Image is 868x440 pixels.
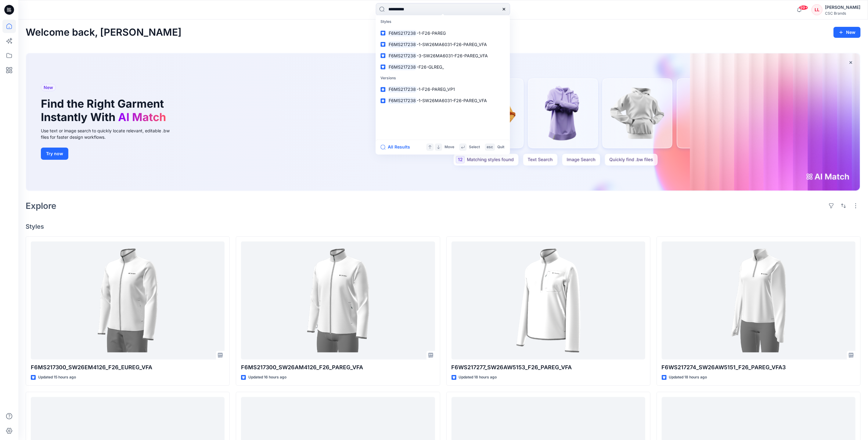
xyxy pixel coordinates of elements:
[452,241,645,360] a: F6WS217277_SW26AW5153_F26_PAREG_VFA
[377,27,509,39] a: F6MS217238-1-F26-PAREG
[417,42,487,47] span: -1-SW26MA6031-F26-PAREG_VFA
[417,64,444,70] span: -F26-GLREG_
[662,241,855,360] a: F6WS217274_SW26AW5151_F26_PAREG_VFA3
[377,84,509,95] a: F6MS217238-1-F26-PAREG_VP1
[377,39,509,50] a: F6MS217238-1-SW26MA6031-F26-PAREG_VFA
[26,201,56,211] h2: Explore
[388,97,417,104] mark: F6MS217238
[459,374,497,381] p: Updated 18 hours ago
[377,16,509,28] p: Styles
[417,30,446,36] span: -1-F26-PAREG
[812,4,823,15] div: LL
[487,144,493,150] p: esc
[26,223,861,230] h4: Styles
[662,363,855,372] p: F6WS217274_SW26AW5151_F26_PAREG_VFA3
[452,363,645,372] p: F6WS217277_SW26AW5153_F26_PAREG_VFA
[834,27,861,38] button: New
[38,374,76,381] p: Updated 15 hours ago
[469,144,480,150] p: Select
[417,87,455,92] span: -1-F26-PAREG_VP1
[377,73,509,84] p: Versions
[248,374,286,381] p: Updated 16 hours ago
[825,11,860,16] div: CSC Brands
[381,144,414,151] button: All Results
[669,374,707,381] p: Updated 18 hours ago
[445,144,455,150] p: Move
[31,241,225,360] a: F6MS217300_SW26EM4126_F26_EUREG_VFA
[417,53,488,58] span: -3-SW26MA6031-F26-PAREG_VFA
[26,27,182,38] h2: Welcome back, [PERSON_NAME]
[44,84,53,91] span: New
[41,97,169,123] h1: Find the Right Garment Instantly With
[31,363,225,372] p: F6MS217300_SW26EM4126_F26_EUREG_VFA
[118,110,166,124] span: AI Match
[388,52,417,59] mark: F6MS217238
[377,61,509,73] a: F6MS217238-F26-GLREG_
[825,4,860,11] div: [PERSON_NAME]
[388,63,417,70] mark: F6MS217238
[377,95,509,106] a: F6MS217238-1-SW26MA6031-F26-PAREG_VFA
[498,144,505,150] p: Quit
[41,127,178,140] div: Use text or image search to quickly locate relevant, editable .bw files for faster design workflows.
[388,41,417,48] mark: F6MS217238
[388,30,417,37] mark: F6MS217238
[377,50,509,61] a: F6MS217238-3-SW26MA6031-F26-PAREG_VFA
[241,241,435,360] a: F6MS217300_SW26AM4126_F26_PAREG_VFA
[41,148,68,160] button: Try now
[417,98,487,103] span: -1-SW26MA6031-F26-PAREG_VFA
[241,363,435,372] p: F6MS217300_SW26AM4126_F26_PAREG_VFA
[388,86,417,93] mark: F6MS217238
[799,5,808,10] span: 99+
